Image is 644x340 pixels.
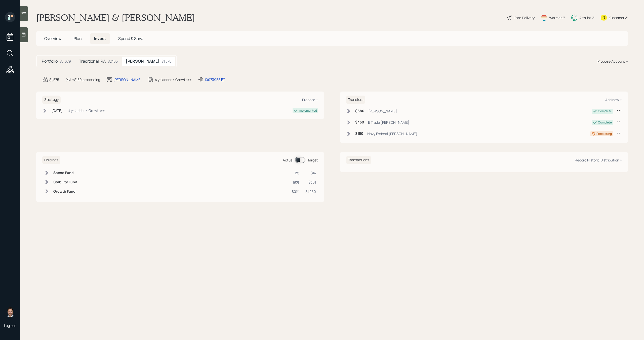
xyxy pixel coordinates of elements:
[4,323,16,328] div: Log out
[596,132,612,136] div: Processing
[346,156,371,164] h6: Transactions
[283,157,293,163] div: Actual
[53,189,77,194] h6: Growth Fund
[53,180,77,184] h6: Stability Fund
[155,77,191,82] div: 4 yr ladder • Growth++
[598,120,612,125] div: Complete
[355,109,364,113] h6: $686
[605,97,622,102] div: Add new +
[579,15,591,20] div: Altruist
[598,109,612,113] div: Complete
[299,108,317,113] div: Implemented
[597,59,628,64] div: Propose Account +
[72,77,100,82] div: +$150 processing
[292,189,299,194] div: 80%
[108,59,118,64] div: $2,105
[575,158,622,162] div: Record Historic Distribution +
[292,180,299,185] div: 19%
[549,15,562,20] div: Warmer
[292,170,299,176] div: 1%
[307,157,318,163] div: Target
[53,171,77,175] h6: Spend Fund
[113,77,142,82] div: [PERSON_NAME]
[42,156,60,164] h6: Holdings
[162,59,171,64] div: $1,575
[367,131,417,136] div: Navy Federal [PERSON_NAME]
[302,97,318,102] div: Propose +
[305,180,316,185] div: $301
[126,59,159,64] h5: [PERSON_NAME]
[514,15,535,20] div: Plan Delivery
[42,96,61,104] h6: Strategy
[60,59,71,64] div: $3,679
[118,36,143,41] span: Spend & Save
[44,36,61,41] span: Overview
[51,108,63,113] div: [DATE]
[205,77,225,82] div: 10073955
[42,59,58,64] h5: Portfolio
[355,120,364,124] h6: $450
[355,132,363,136] h6: $150
[305,170,316,176] div: $14
[79,59,106,64] h5: Traditional IRA
[5,307,15,317] img: michael-russo-headshot.png
[94,36,106,41] span: Invest
[346,96,365,104] h6: Transfers
[368,120,409,125] div: E Trade [PERSON_NAME]
[609,15,624,20] div: Kustomer
[36,12,195,23] h1: [PERSON_NAME] & [PERSON_NAME]
[305,189,316,194] div: $1,260
[368,108,397,114] div: [PERSON_NAME]
[49,77,59,82] div: $1,575
[73,36,82,41] span: Plan
[68,108,105,113] div: 4 yr ladder • Growth++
